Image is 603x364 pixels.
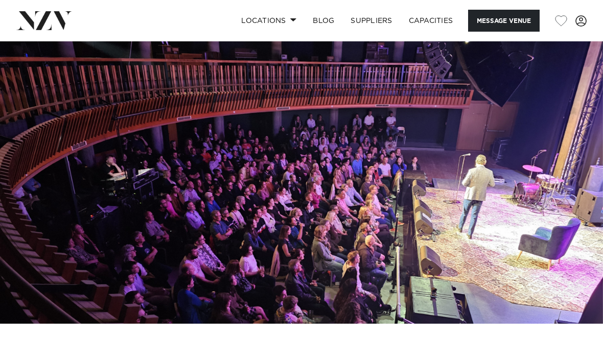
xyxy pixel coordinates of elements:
a: Capacities [401,10,461,32]
button: Message Venue [468,10,540,32]
a: SUPPLIERS [342,10,400,32]
img: nzv-logo.png [16,11,72,30]
a: BLOG [305,10,342,32]
a: Locations [233,10,305,32]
